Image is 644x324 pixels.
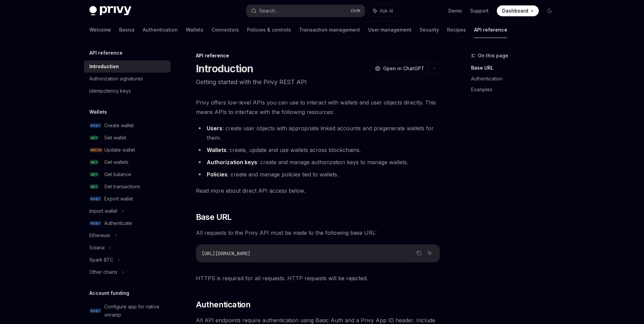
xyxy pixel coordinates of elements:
a: User management [368,22,412,38]
button: Open in ChatGPT [371,63,428,74]
span: Privy offers low-level APIs you can use to interact with wallets and user objects directly. This ... [196,98,440,117]
div: Ethereum [89,231,110,240]
strong: Users [207,125,222,132]
span: POST [89,123,102,128]
span: Authentication [196,299,251,310]
span: Dashboard [502,7,528,14]
a: Transaction management [299,22,360,38]
a: POSTCreate wallet [84,119,171,132]
div: Idempotency keys [89,87,131,95]
li: : create and manage policies tied to wallets. [196,170,440,179]
a: PATCHUpdate wallet [84,144,171,156]
div: Authorization signatures [89,75,143,83]
a: Connectors [212,22,239,38]
span: POST [89,308,102,313]
div: Update wallet [104,146,135,154]
span: POST [89,221,102,226]
a: Wallets [186,22,203,38]
a: Demo [448,7,462,14]
button: Ask AI [425,249,434,258]
a: Support [470,7,489,14]
p: Getting started with the Privy REST API [196,77,440,87]
li: : create, update and use wallets across blockchains. [196,145,440,155]
li: : create user objects with appropriate linked accounts and pregenerate wallets for them. [196,123,440,142]
div: Get wallets [104,158,129,166]
span: On this page [478,52,508,60]
a: Examples [471,84,560,95]
span: HTTPS is required for all requests. HTTP requests will be rejected. [196,273,440,283]
span: All requests to the Privy API must be made to the following base URL: [196,228,440,237]
a: API reference [474,22,507,38]
span: Read more about direct API access below. [196,186,440,195]
button: Copy the contents from the code block [415,249,423,258]
a: Security [420,22,439,38]
a: Recipes [447,22,466,38]
img: dark logo [89,6,131,16]
div: Search... [259,7,278,15]
span: Base URL [196,212,232,223]
div: Introduction [89,62,119,71]
a: Welcome [89,22,111,38]
a: Authorization signatures [84,73,171,85]
a: Authentication [471,73,560,84]
a: POSTConfigure app for native onramp [84,301,171,321]
a: Dashboard [497,5,539,16]
button: Toggle dark mode [544,5,555,16]
div: Export wallet [104,195,133,203]
h5: Account funding [89,289,129,297]
a: Policies & controls [247,22,291,38]
strong: Authorization keys [207,159,257,166]
a: GETGet wallet [84,132,171,144]
div: Get balance [104,170,131,178]
button: Ask AI [368,5,398,17]
div: Solana [89,244,105,252]
span: POST [89,196,102,202]
button: Search...CtrlK [246,5,365,17]
a: GETGet wallets [84,156,171,168]
a: GETGet balance [84,168,171,180]
h5: Wallets [89,108,107,116]
div: Import wallet [89,207,117,215]
span: GET [89,135,99,140]
div: Get transactions [104,183,140,191]
a: POSTExport wallet [84,193,171,205]
h5: API reference [89,49,123,57]
div: Create wallet [104,121,134,130]
div: Other chains [89,268,117,276]
span: GET [89,172,99,177]
a: Authentication [143,22,178,38]
span: Open in ChatGPT [383,65,424,72]
div: Configure app for native onramp [104,303,166,319]
span: GET [89,160,99,165]
div: Spark BTC [89,256,113,264]
li: : create and manage authorization keys to manage wallets. [196,157,440,167]
a: GETGet transactions [84,180,171,193]
div: Get wallet [104,134,126,142]
span: PATCH [89,148,103,153]
h1: Introduction [196,62,253,75]
span: Ask AI [380,7,393,14]
div: API reference [196,52,440,59]
a: Introduction [84,60,171,73]
a: Base URL [471,62,560,73]
span: [URL][DOMAIN_NAME] [202,250,250,256]
strong: Wallets [207,147,226,153]
a: Basics [119,22,135,38]
a: POSTAuthenticate [84,217,171,229]
a: Idempotency keys [84,85,171,97]
strong: Policies [207,171,227,178]
span: Ctrl K [351,8,361,14]
div: Authenticate [104,219,132,227]
span: GET [89,184,99,189]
